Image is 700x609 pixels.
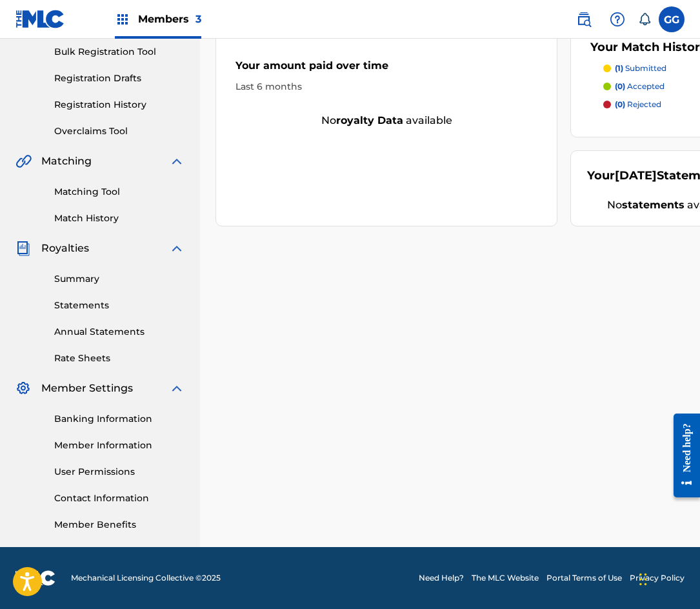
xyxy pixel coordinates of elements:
[195,13,201,25] span: 3
[54,352,185,365] a: Rate Sheets
[216,113,557,128] div: No available
[54,492,185,505] a: Contact Information
[15,10,65,28] img: MLC Logo
[15,241,31,256] img: Royalties
[546,572,622,584] a: Portal Terms of Use
[54,439,185,452] a: Member Information
[336,114,403,126] strong: royalty data
[635,547,700,609] iframe: Chat Widget
[54,98,185,112] a: Registration History
[54,272,185,286] a: Summary
[615,63,666,74] p: submitted
[571,6,597,32] a: Public Search
[659,6,685,32] div: User Menu
[41,381,133,396] span: Member Settings
[615,63,623,73] span: (1)
[54,45,185,59] a: Bulk Registration Tool
[71,572,221,584] span: Mechanical Licensing Collective © 2025
[54,125,185,138] a: Overclaims Tool
[576,12,592,27] img: search
[622,199,685,211] strong: statements
[615,99,625,109] span: (0)
[615,81,625,91] span: (0)
[54,212,185,225] a: Match History
[664,404,700,508] iframe: Resource Center
[54,299,185,312] a: Statements
[169,154,185,169] img: expand
[169,241,185,256] img: expand
[15,154,32,169] img: Matching
[15,381,31,396] img: Member Settings
[615,81,665,92] p: accepted
[605,6,630,32] div: Help
[41,241,89,256] span: Royalties
[54,325,185,339] a: Annual Statements
[635,547,700,609] div: Widget de chat
[235,58,537,80] div: Your amount paid over time
[54,185,185,199] a: Matching Tool
[169,381,185,396] img: expand
[419,572,464,584] a: Need Help?
[115,12,130,27] img: Top Rightsholders
[235,80,537,94] div: Last 6 months
[41,154,92,169] span: Matching
[54,465,185,479] a: User Permissions
[15,570,55,586] img: logo
[639,560,647,599] div: Arrastrar
[630,572,685,584] a: Privacy Policy
[615,168,657,183] span: [DATE]
[138,12,201,26] span: Members
[638,13,651,26] div: Notifications
[472,572,539,584] a: The MLC Website
[54,412,185,426] a: Banking Information
[54,72,185,85] a: Registration Drafts
[610,12,625,27] img: help
[615,99,661,110] p: rejected
[54,518,185,532] a: Member Benefits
